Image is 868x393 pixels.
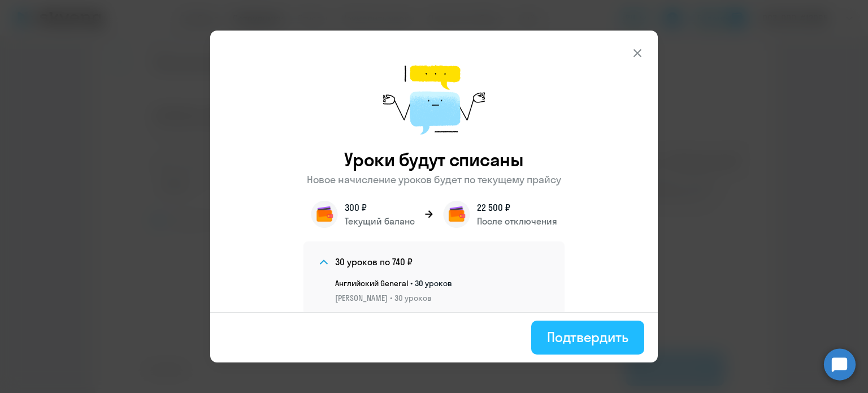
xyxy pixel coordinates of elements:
[477,214,557,228] p: После отключения
[344,148,523,171] h3: Уроки будут списаны
[335,256,413,268] h4: 30 уроков по 740 ₽
[307,172,561,187] p: Новое начисление уроков будет по текущему прайсу
[345,214,415,228] p: Текущий баланс
[345,201,415,214] p: 300 ₽
[531,321,644,355] button: Подтвердить
[394,293,432,303] span: 30 уроков
[410,278,413,288] span: •
[415,278,452,288] span: 30 уроков
[383,53,485,148] img: message-sent.png
[311,201,338,228] img: wallet.png
[547,328,628,346] div: Подтвердить
[335,278,408,288] p: Английский General
[335,293,388,303] span: [PERSON_NAME]
[390,293,392,303] span: •
[477,201,557,214] p: 22 500 ₽
[443,201,470,228] img: wallet.png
